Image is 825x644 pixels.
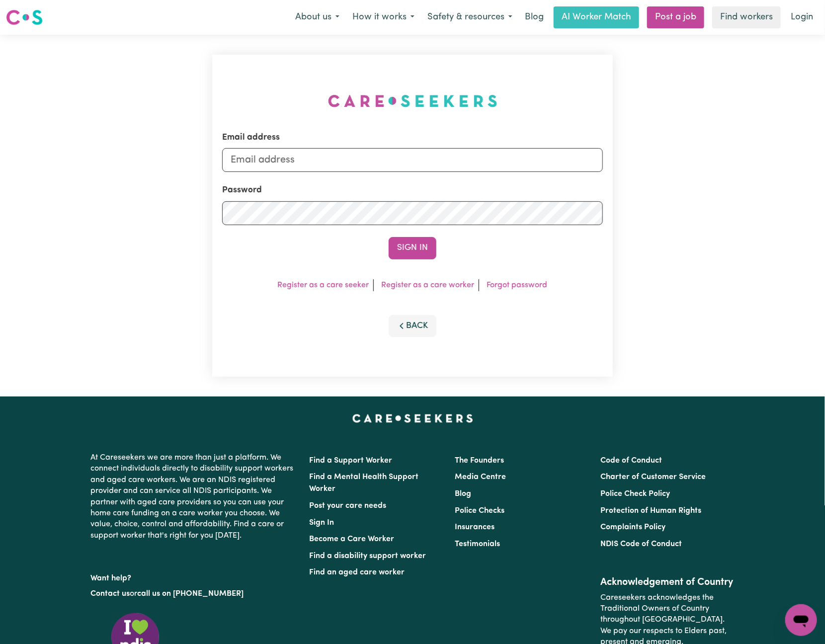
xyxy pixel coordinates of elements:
[382,281,475,289] a: Register as a care worker
[455,540,500,548] a: Testimonials
[6,8,43,26] img: Careseekers logo
[389,315,436,337] button: Back
[309,535,394,543] a: Become a Care Worker
[712,6,781,28] a: Find workers
[309,519,334,527] a: Sign In
[601,540,682,548] a: NDIS Code of Conduct
[278,281,369,289] a: Register as a care seeker
[309,457,392,465] a: Find a Support Worker
[554,6,639,28] a: AI Worker Match
[601,576,735,588] h2: Acknowledgement of Country
[421,7,519,28] button: Safety & resources
[90,448,297,545] p: At Careseekers we are more than just a platform. We connect individuals directly to disability su...
[785,6,819,28] a: Login
[785,604,817,636] iframe: Button to launch messaging window
[6,6,43,29] a: Careseekers logo
[487,281,548,289] a: Forgot password
[346,7,421,28] button: How it works
[309,502,386,510] a: Post your care needs
[137,590,244,598] a: call us on [PHONE_NUMBER]
[647,6,704,28] a: Post a job
[455,457,504,465] a: The Founders
[389,237,436,259] button: Sign In
[309,473,418,493] a: Find a Mental Health Support Worker
[352,414,473,422] a: Careseekers home page
[601,490,670,498] a: Police Check Policy
[309,552,426,560] a: Find a disability support worker
[601,523,666,531] a: Complaints Policy
[90,590,130,598] a: Contact us
[455,473,506,481] a: Media Centre
[309,568,405,576] a: Find an aged care worker
[601,457,662,465] a: Code of Conduct
[222,148,603,172] input: Email address
[455,523,495,531] a: Insurances
[90,569,297,584] p: Want help?
[519,6,550,28] a: Blog
[289,7,346,28] button: About us
[222,184,262,197] label: Password
[90,584,297,603] p: or
[455,490,471,498] a: Blog
[455,507,504,515] a: Police Checks
[222,131,280,144] label: Email address
[601,473,706,481] a: Charter of Customer Service
[601,507,702,515] a: Protection of Human Rights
